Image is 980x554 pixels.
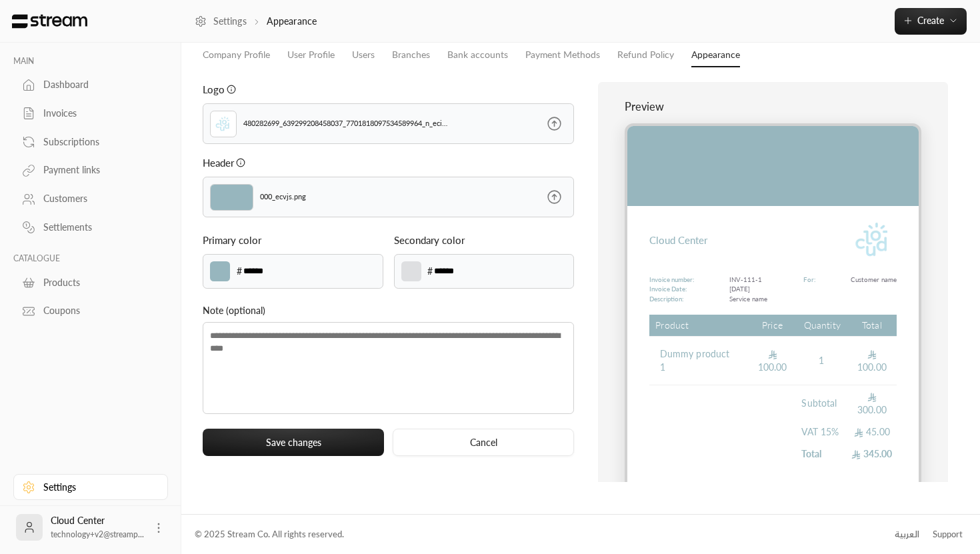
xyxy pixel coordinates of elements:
[917,15,944,26] span: Create
[243,118,450,129] p: 480282699_639299208458037_7701818097534589964_n_ecito.png
[797,315,847,337] th: Quantity
[213,114,233,134] img: Logo
[747,337,797,385] td: 100.00
[13,56,168,67] p: MAIN
[13,157,168,183] a: Payment links
[847,385,897,421] td: 300.00
[237,264,242,279] p: #
[847,315,897,337] th: Total
[43,481,151,494] div: Settings
[928,523,967,547] a: Support
[195,528,344,541] div: © 2025 Stream Co. All rights reserved.
[13,129,168,155] a: Subscriptions
[210,184,253,211] img: header
[649,294,694,304] p: Description:
[797,385,847,421] td: Subtotal
[51,514,144,541] div: Cloud Center
[649,233,707,247] p: Cloud Center
[394,233,465,247] p: Secondary color
[13,253,168,264] p: CATALOGUE
[625,99,921,115] p: Preview
[43,163,151,177] div: Payment links
[352,43,375,67] a: Users
[260,191,306,203] p: 000_ecvjs.png
[895,528,919,541] div: العربية
[747,315,797,337] th: Price
[195,15,247,28] a: Settings
[851,275,897,285] p: Customer name
[203,233,261,247] p: Primary color
[13,186,168,212] a: Customers
[13,269,168,295] a: Products
[691,43,740,67] a: Appearance
[847,337,897,385] td: 100.00
[43,221,151,234] div: Settlements
[203,43,270,67] a: Company Profile
[13,474,168,500] a: Settings
[13,72,168,98] a: Dashboard
[729,275,767,285] p: INV-111-1
[236,158,245,167] svg: It must not be larger than 1MB. The supported MIME types are JPG and PNG.
[13,101,168,127] a: Invoices
[287,43,335,67] a: User Profile
[13,215,168,241] a: Settlements
[447,43,508,67] a: Bank accounts
[895,8,967,35] button: Create
[649,315,748,337] th: Product
[850,217,897,263] img: Logo
[43,107,151,120] div: Invoices
[847,421,897,443] td: 45.00
[11,14,89,29] img: Logo
[203,303,574,317] p: Note (optional)
[797,421,847,443] td: VAT 15%
[427,264,433,279] p: #
[797,443,847,465] td: Total
[203,82,225,97] p: Logo
[617,43,674,67] a: Refund Policy
[803,275,815,285] p: For:
[43,192,151,205] div: Customers
[203,429,384,456] button: Save changes
[729,284,767,294] p: [DATE]
[649,337,748,385] td: Dummy product 1
[13,298,168,324] a: Coupons
[195,15,317,28] nav: breadcrumb
[51,529,144,539] span: technology+v2@streamp...
[392,43,430,67] a: Branches
[227,85,236,94] svg: It must not be larger then 1MB. The supported MIME types are JPG and PNG.
[43,276,151,289] div: Products
[43,78,151,91] div: Dashboard
[627,126,919,206] img: 000_ecvjs.png
[525,43,600,67] a: Payment Methods
[649,315,897,465] table: Products Preview
[267,15,317,28] p: Appearance
[815,354,829,367] span: 1
[43,135,151,149] div: Subscriptions
[649,284,694,294] p: Invoice Date:
[393,429,574,456] button: Cancel
[847,443,897,465] td: 345.00
[203,155,234,170] p: Header
[43,304,151,317] div: Coupons
[649,275,694,285] p: Invoice number:
[729,294,767,304] p: Service name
